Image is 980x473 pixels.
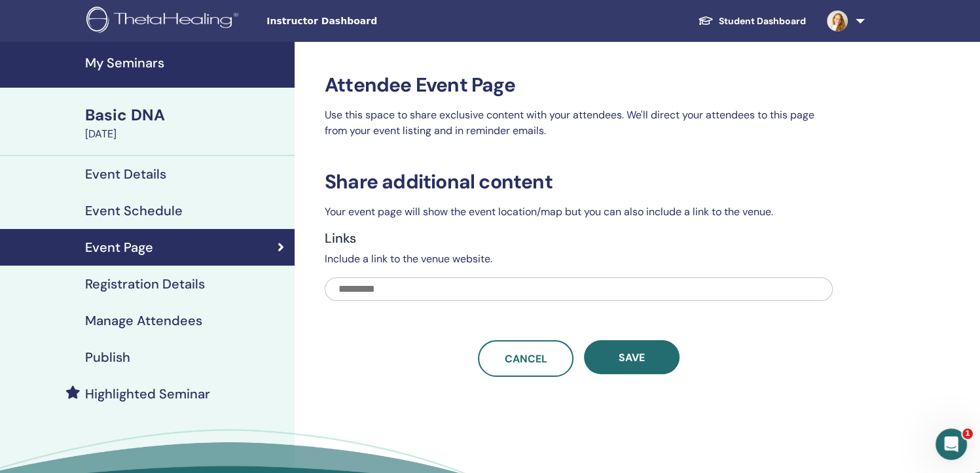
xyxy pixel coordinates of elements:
img: logo.png [86,7,243,36]
a: Student Dashboard [687,9,816,33]
p: Include a link to the venue website. [325,251,833,267]
span: Save [619,351,645,364]
span: Cancel [505,352,547,366]
h4: Manage Attendees [85,313,202,328]
h3: Attendee Event Page [325,73,833,97]
h4: Highlighted Seminar [85,386,210,402]
div: Basic DNA [85,104,287,126]
h4: Publish [85,349,130,365]
a: Cancel [478,340,573,377]
h4: Event Page [85,239,153,255]
div: [DATE] [85,126,287,142]
p: Use this space to share exclusive content with your attendees. We'll direct your attendees to thi... [325,107,833,139]
button: Save [584,340,680,374]
h4: My Seminars [85,55,287,71]
p: Your event page will show the event location/map but you can also include a link to the venue. [325,204,833,220]
img: graduation-cap-white.svg [698,15,714,26]
h4: Links [325,230,833,246]
img: default.jpg [827,10,848,31]
span: 1 [962,429,973,439]
h4: Event Schedule [85,203,183,219]
h4: Event Details [85,166,166,182]
h3: Share additional content [325,170,833,194]
a: Basic DNA[DATE] [77,104,295,142]
span: Instructor Dashboard [266,14,463,28]
h4: Registration Details [85,276,205,292]
iframe: Intercom live chat [935,429,967,460]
